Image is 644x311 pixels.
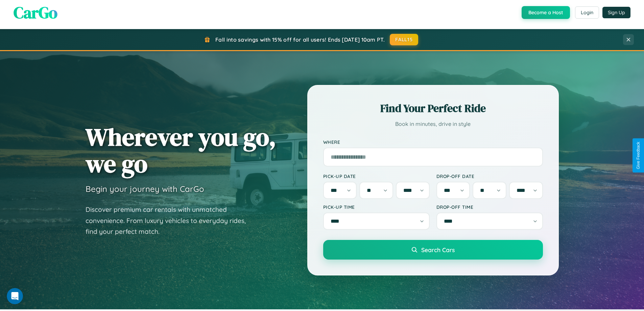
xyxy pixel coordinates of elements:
label: Where [323,139,543,145]
h3: Begin your journey with CarGo [86,184,204,194]
label: Drop-off Date [436,173,543,179]
h1: Wherever you go, we go [86,124,276,177]
span: CarGo [14,1,57,24]
h2: Find Your Perfect Ride [323,101,543,116]
span: Search Cars [421,246,455,253]
p: Discover premium car rentals with unmatched convenience. From luxury vehicles to everyday rides, ... [86,204,255,237]
p: Book in minutes, drive in style [323,119,543,129]
button: Sign Up [602,7,630,18]
button: Become a Host [522,6,570,19]
iframe: Intercom live chat [7,288,23,304]
span: Fall into savings with 15% off for all users! Ends [DATE] 10am PT. [215,36,385,43]
button: Search Cars [323,240,543,260]
div: Give Feedback [636,142,641,169]
label: Drop-off Time [436,204,543,210]
button: FALL15 [390,34,418,45]
button: Login [575,6,599,19]
label: Pick-up Date [323,173,430,179]
label: Pick-up Time [323,204,430,210]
